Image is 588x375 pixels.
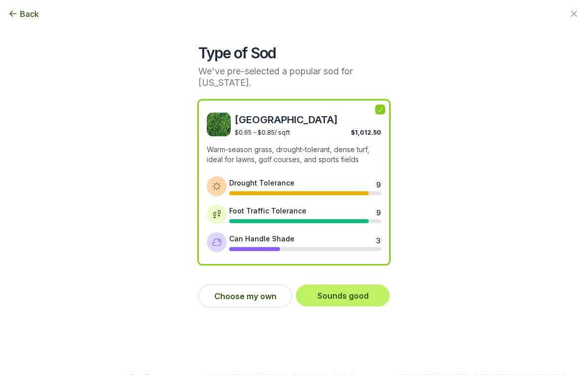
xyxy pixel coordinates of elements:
[376,207,380,215] div: 9
[207,145,381,165] p: Warm-season grass, drought-tolerant, dense turf, ideal for lawns, golf courses, and sports fields
[20,8,39,20] span: Back
[351,129,381,136] span: $1,012.50
[229,205,306,216] div: Foot Traffic Tolerance
[376,235,380,243] div: 3
[207,113,231,137] img: Bermuda sod image
[376,180,380,187] div: 9
[8,8,39,20] button: Back
[212,209,222,219] img: Foot traffic tolerance icon
[229,233,294,244] div: Can Handle Shade
[212,182,222,191] img: Drought tolerance icon
[198,44,390,62] h2: Type of Sod
[198,66,390,88] p: We've pre-selected a popular sod for [US_STATE].
[235,113,381,127] span: [GEOGRAPHIC_DATA]
[198,285,292,308] button: Choose my own
[212,237,222,247] img: Shade tolerance icon
[229,178,294,188] div: Drought Tolerance
[235,129,290,136] span: $0.65 - $0.85 / sqft
[296,285,390,307] button: Sounds good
